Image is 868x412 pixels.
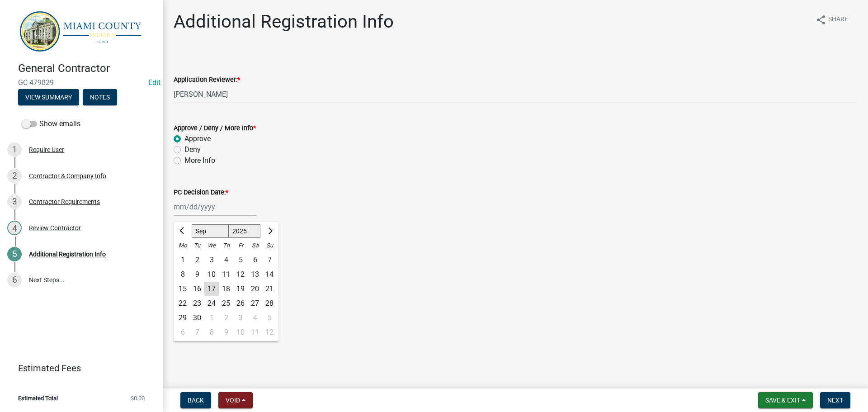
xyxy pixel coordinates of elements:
[175,311,190,325] div: 29
[204,253,219,267] div: Wednesday, September 3, 2025
[7,142,22,157] div: 1
[175,267,190,282] div: Monday, September 8, 2025
[7,221,22,235] div: 4
[820,392,850,408] button: Next
[248,311,262,325] div: Saturday, October 4, 2025
[184,155,215,166] label: More Info
[190,325,204,340] div: Tuesday, October 7, 2025
[765,397,800,404] span: Save & Exit
[204,325,219,340] div: Wednesday, October 8, 2025
[180,392,211,408] button: Back
[7,359,148,377] a: Estimated Fees
[204,282,219,296] div: 17
[29,225,81,231] div: Review Contractor
[262,325,277,340] div: Sunday, October 12, 2025
[83,95,117,102] wm-modal-confirm: Notes
[29,199,100,205] div: Contractor Requirements
[219,311,233,325] div: Thursday, October 2, 2025
[175,253,190,267] div: Monday, September 1, 2025
[190,282,204,296] div: 16
[248,311,262,325] div: 4
[218,392,253,408] button: Void
[233,253,248,267] div: 5
[262,325,277,340] div: 12
[219,253,233,267] div: Thursday, September 4, 2025
[219,282,233,296] div: Thursday, September 18, 2025
[177,224,188,238] button: Previous month
[22,118,80,129] label: Show emails
[18,78,145,87] span: GC-479829
[175,325,190,340] div: 6
[190,267,204,282] div: 9
[148,78,160,87] wm-modal-confirm: Edit Application Number
[248,253,262,267] div: 6
[175,296,190,311] div: Monday, September 22, 2025
[18,62,156,75] h4: General Contractor
[248,325,262,340] div: Saturday, October 11, 2025
[175,296,190,311] div: 22
[190,282,204,296] div: Tuesday, September 16, 2025
[190,253,204,267] div: Tuesday, September 2, 2025
[262,253,277,267] div: 7
[228,224,261,238] select: Select year
[184,133,211,144] label: Approve
[262,282,277,296] div: 21
[175,238,190,253] div: Mo
[204,296,219,311] div: Wednesday, September 24, 2025
[204,296,219,311] div: 24
[174,77,240,83] label: Application Reviewer:
[233,282,248,296] div: Friday, September 19, 2025
[18,89,79,105] button: View Summary
[204,238,219,253] div: We
[262,311,277,325] div: Sunday, October 5, 2025
[219,325,233,340] div: Thursday, October 9, 2025
[204,282,219,296] div: Wednesday, September 17, 2025
[175,282,190,296] div: 15
[219,296,233,311] div: 25
[190,253,204,267] div: 2
[18,95,79,102] wm-modal-confirm: Summary
[219,238,233,253] div: Th
[262,296,277,311] div: 28
[262,267,277,282] div: Sunday, September 14, 2025
[262,253,277,267] div: Sunday, September 7, 2025
[184,144,201,155] label: Deny
[219,311,233,325] div: 2
[248,267,262,282] div: 13
[219,296,233,311] div: Thursday, September 25, 2025
[248,296,262,311] div: Saturday, September 27, 2025
[219,325,233,340] div: 9
[226,397,240,404] span: Void
[204,267,219,282] div: 10
[808,11,855,28] button: shareShare
[233,238,248,253] div: Fr
[233,296,248,311] div: 26
[175,311,190,325] div: Monday, September 29, 2025
[219,253,233,267] div: 4
[7,194,22,209] div: 3
[219,267,233,282] div: 11
[192,224,228,238] select: Select month
[175,282,190,296] div: Monday, September 15, 2025
[204,311,219,325] div: Wednesday, October 1, 2025
[175,325,190,340] div: Monday, October 6, 2025
[18,395,58,401] span: Estimated Total
[262,282,277,296] div: Sunday, September 21, 2025
[190,325,204,340] div: 7
[262,267,277,282] div: 14
[758,392,813,408] button: Save & Exit
[174,125,256,132] label: Approve / Deny / More Info
[233,267,248,282] div: 12
[233,325,248,340] div: 10
[219,282,233,296] div: 18
[827,397,843,404] span: Next
[131,395,145,401] span: $0.00
[262,296,277,311] div: Sunday, September 28, 2025
[188,397,204,404] span: Back
[219,267,233,282] div: Thursday, September 11, 2025
[7,169,22,183] div: 2
[29,251,106,257] div: Additional Registration Info
[190,296,204,311] div: 23
[29,173,106,179] div: Contractor & Company Info
[7,273,22,287] div: 6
